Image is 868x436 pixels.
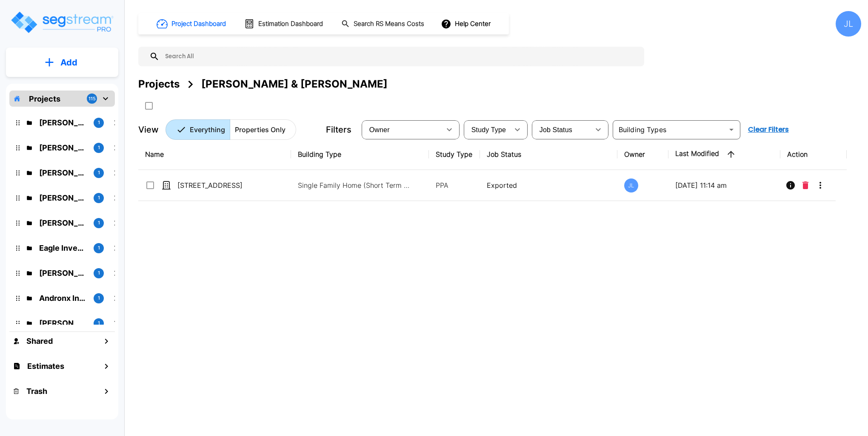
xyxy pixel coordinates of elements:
button: Estimation Dashboard [241,15,328,33]
p: PPA [436,180,473,190]
p: 1 [98,194,100,201]
h1: Search RS Means Costs [354,19,424,29]
th: Study Type [429,139,480,170]
p: 115 [89,95,96,102]
p: Matt Hammer [39,267,87,279]
p: 1 [98,269,100,277]
p: 1 [98,219,100,226]
span: Study Type [471,126,506,133]
button: More-Options [812,177,829,194]
button: Project Dashboard [153,14,231,33]
p: View [138,123,159,136]
p: [DATE] 11:14 am [675,180,774,190]
p: 1 [98,320,100,327]
button: Add [6,50,118,75]
button: Everything [166,119,230,140]
div: JL [624,178,638,193]
th: Owner [617,139,668,170]
p: 1 [98,244,100,252]
p: Chad Dercks & Corey Cudnoski [39,192,87,204]
button: Clear Filters [745,121,792,138]
p: Eagle Investment [39,242,87,254]
p: Anna Prokos & John Kontakis [39,167,87,178]
h1: Estimation Dashboard [258,19,323,29]
div: Platform [166,119,296,140]
p: [STREET_ADDRESS] [177,180,263,190]
div: Select [465,118,509,142]
span: Job Status [540,126,572,133]
p: 1 [98,294,100,302]
span: Owner [369,126,390,133]
p: Ashok Vangal [39,317,87,329]
input: Search All [160,47,640,66]
p: Filters [326,123,351,136]
button: Properties Only [230,119,296,140]
button: Open [725,124,737,136]
th: Building Type [291,139,428,170]
p: Everything [190,125,225,135]
p: Projects [29,93,60,105]
button: Info [782,177,799,194]
img: Logo [10,10,114,34]
h1: Estimates [27,360,64,372]
th: Last Modified [668,139,781,170]
p: Exported [487,180,611,190]
div: JL [836,11,861,37]
p: Nick Carbone [39,217,87,229]
p: Add [60,56,77,69]
p: Single Family Home (Short Term Residential Rental), Single Family Home Site [298,180,413,190]
h1: Shared [26,335,53,347]
div: Select [363,118,441,142]
p: Andronx Investments [39,292,87,304]
button: Search RS Means Costs [338,16,429,32]
h1: Project Dashboard [171,19,226,29]
p: 1 [98,169,100,176]
button: Help Center [439,16,494,32]
div: [PERSON_NAME] & [PERSON_NAME] [201,76,388,92]
button: SelectAll [140,97,157,114]
div: Select [534,118,590,142]
p: Mike Koman [39,142,87,153]
p: 1 [98,119,100,126]
input: Building Types [615,124,724,136]
p: Erika & Naim Vaughan [39,117,87,128]
h1: Trash [26,385,47,397]
p: 1 [98,144,100,151]
button: Delete [799,177,812,194]
th: Action [780,139,847,170]
p: Properties Only [235,125,286,135]
div: Projects [138,76,180,92]
th: Job Status [480,139,617,170]
th: Name [138,139,291,170]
